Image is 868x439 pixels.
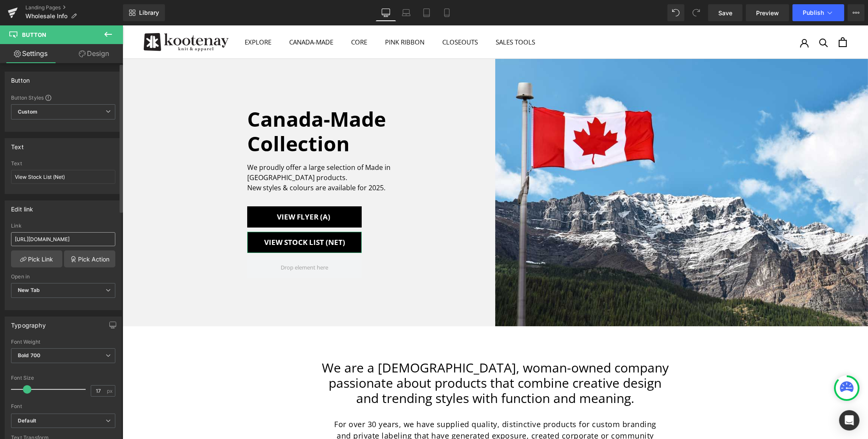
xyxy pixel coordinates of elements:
[125,181,239,202] a: View Flyer (A)
[122,12,149,21] a: EXPLOREEXPLORE
[22,31,46,38] span: Button
[11,232,115,246] input: https://your-shop.myshopify.com
[18,108,37,116] b: Custom
[11,375,115,381] div: Font Size
[167,12,211,21] a: CANADA-MADECANADA-MADE
[437,4,457,21] a: Mobile
[207,393,539,428] p: For over 30 years, we have supplied quality, distinctive products for custom branding and private...
[11,201,33,213] div: Edit link
[756,8,779,17] span: Preview
[848,4,865,21] button: More
[11,223,115,229] div: Link
[25,4,123,11] a: Landing Pages
[142,211,223,223] span: View Stock List (Net)
[123,4,165,21] a: New Library
[64,250,115,267] a: Pick Action
[262,12,302,21] a: PINK RIBBONPINK RIBBON
[718,8,732,17] span: Save
[125,137,324,157] p: We proudly offer a large selection of Made in [GEOGRAPHIC_DATA] products.
[746,4,789,21] a: Preview
[107,388,114,394] span: px
[229,12,245,21] a: CORE
[11,139,24,150] div: Text
[416,4,437,21] a: Tablet
[154,186,208,197] span: View Flyer (A)
[63,44,125,63] a: Design
[716,12,724,22] a: Open cart
[125,81,324,130] h2: Canada-Made Collection
[396,4,416,21] a: Laptop
[122,11,413,22] nav: Main navigation
[11,250,62,267] a: Pick Link
[18,417,36,425] i: Default
[11,161,115,167] div: Text
[688,4,705,21] button: Redo
[196,335,549,381] h1: We are a [DEMOGRAPHIC_DATA], woman-owned company passionate about products that combine creative ...
[11,403,115,409] div: Font
[697,12,706,21] a: Search
[11,317,46,329] div: Typography
[125,206,239,228] a: View Stock List (Net)
[18,352,40,358] b: Bold 700
[25,13,67,19] span: Wholesale Info
[839,410,860,431] div: Open Intercom Messenger
[793,4,844,21] button: Publish
[11,339,115,345] div: Font Weight
[21,8,106,26] img: Kootenay Knit & Apparel
[139,9,159,17] span: Library
[320,12,355,21] a: CLOSEOUTSCLOSEOUTS
[18,287,40,293] b: New Tab
[667,4,684,21] button: Undo
[11,274,115,280] div: Open in
[376,4,396,21] a: Desktop
[373,12,413,21] a: SALES TOOLSSALES TOOLS
[803,9,824,16] span: Publish
[11,94,115,101] div: Button Styles
[125,157,324,167] p: New styles & colours are available for 2025.
[11,72,30,84] div: Button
